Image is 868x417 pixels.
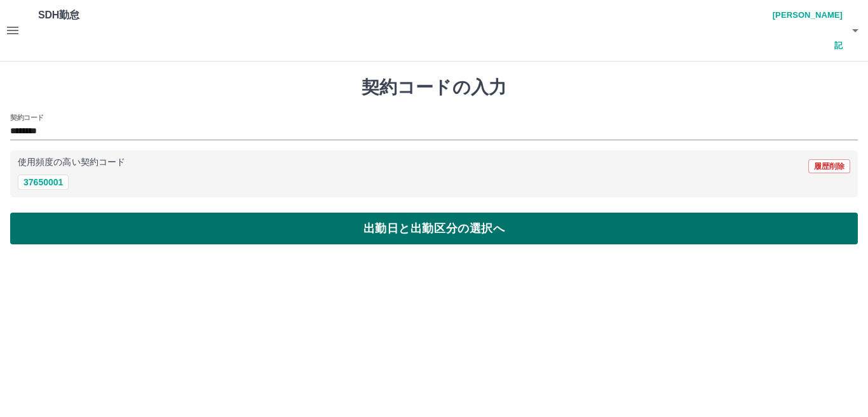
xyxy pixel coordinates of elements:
[808,159,850,173] button: 履歴削除
[18,175,69,190] button: 37650001
[10,112,44,122] h2: 契約コード
[18,158,125,167] p: 使用頻度の高い契約コード
[10,77,858,98] h1: 契約コードの入力
[10,213,858,244] button: 出勤日と出勤区分の選択へ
